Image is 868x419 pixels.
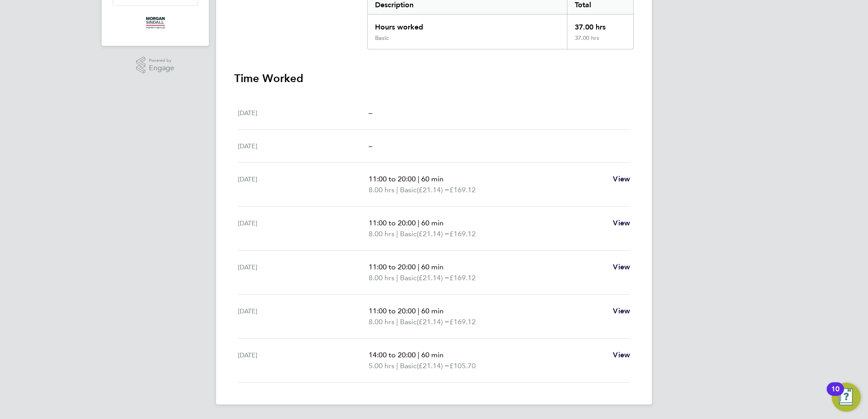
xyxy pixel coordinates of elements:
span: Powered by [149,57,174,64]
span: 5.00 hrs [369,361,395,370]
span: 11:00 to 20:00 [369,219,416,227]
span: £105.70 [449,361,476,370]
span: (£21.14) = [417,361,449,370]
span: | [396,317,398,326]
a: Go to home page [113,15,198,29]
span: | [418,307,419,315]
span: | [418,263,419,271]
span: View [613,263,630,271]
span: Basic [400,317,417,327]
div: [DATE] [238,262,369,283]
div: [DATE] [238,218,369,239]
span: | [418,175,419,183]
div: [DATE] [238,107,369,118]
span: 60 min [421,263,444,271]
a: View [613,262,630,273]
span: | [396,229,398,238]
span: 8.00 hrs [369,317,395,326]
a: Powered byEngage [136,57,175,74]
button: Open Resource Center, 10 new notifications [832,383,861,412]
span: Engage [149,64,174,72]
span: 60 min [421,219,444,227]
h3: Time Worked [234,71,634,86]
div: [DATE] [238,350,369,371]
span: Basic [400,229,417,239]
a: View [613,218,630,229]
a: View [613,306,630,317]
span: (£21.14) = [417,273,449,282]
span: 8.00 hrs [369,185,395,194]
span: £169.12 [449,229,476,238]
span: £169.12 [449,273,476,282]
div: [DATE] [238,174,369,195]
div: 37.00 hrs [567,34,633,49]
div: 37.00 hrs [567,15,633,34]
span: | [396,273,398,282]
span: Basic [400,361,417,371]
div: Hours worked [368,15,567,34]
span: – [369,141,372,150]
span: | [396,361,398,370]
div: [DATE] [238,306,369,327]
a: View [613,174,630,185]
span: 11:00 to 20:00 [369,263,416,271]
span: Basic [400,185,417,195]
span: | [418,351,419,359]
span: (£21.14) = [417,317,449,326]
div: Basic [375,34,389,42]
span: 14:00 to 20:00 [369,351,416,359]
span: 60 min [421,351,444,359]
span: View [613,219,630,227]
span: (£21.14) = [417,185,449,194]
span: | [418,219,419,227]
span: View [613,307,630,315]
a: View [613,350,630,361]
span: View [613,351,630,359]
span: 60 min [421,307,444,315]
span: 11:00 to 20:00 [369,307,416,315]
span: Basic [400,273,417,283]
span: View [613,175,630,183]
span: 8.00 hrs [369,229,395,238]
span: (£21.14) = [417,229,449,238]
div: [DATE] [238,141,369,151]
div: 10 [831,389,839,401]
img: morgansindallpropertyservices-logo-retina.png [144,15,166,29]
span: 60 min [421,175,444,183]
span: £169.12 [449,317,476,326]
span: 8.00 hrs [369,273,395,282]
span: £169.12 [449,185,476,194]
span: 11:00 to 20:00 [369,175,416,183]
span: – [369,108,372,117]
span: | [396,185,398,194]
